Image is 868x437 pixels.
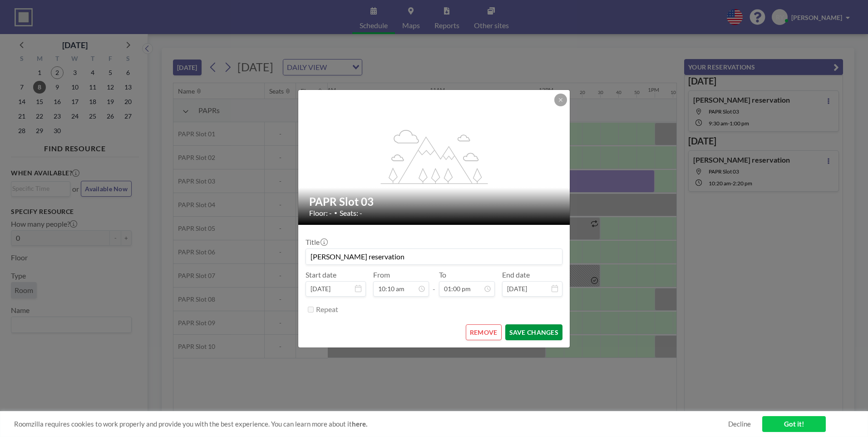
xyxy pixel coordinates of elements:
a: Got it! [762,416,826,432]
h2: PAPR Slot 03 [309,195,560,209]
span: - [433,273,435,293]
span: • [334,209,337,216]
label: To [439,270,446,279]
label: Start date [306,270,336,279]
a: here. [352,420,367,428]
span: Roomzilla requires cookies to work properly and provide you with the best experience. You can lea... [14,420,728,428]
g: flex-grow: 1.2; [381,129,488,184]
input: (No title) [306,249,562,264]
span: Floor: - [309,209,332,218]
label: From [373,270,390,279]
label: Title [306,238,327,247]
label: End date [502,270,530,279]
button: REMOVE [466,324,502,340]
a: Decline [728,420,751,428]
button: SAVE CHANGES [505,324,562,340]
label: Repeat [316,305,338,314]
span: Seats: - [340,209,362,218]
